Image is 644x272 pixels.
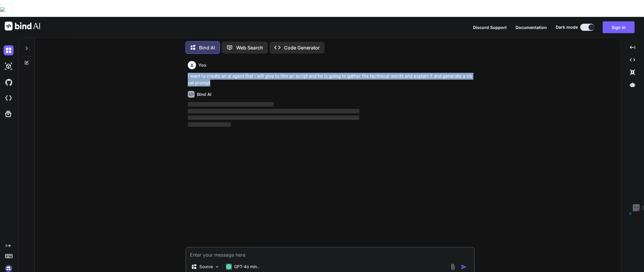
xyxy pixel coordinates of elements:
[199,44,215,51] p: Bind AI
[188,115,359,120] span: ‌
[236,44,263,51] p: Web Search
[461,264,467,270] img: icon
[4,61,14,71] img: darkAi-studio
[556,24,578,30] span: Dark mode
[234,264,259,270] p: GPT-4o min..
[226,264,232,270] img: GPT-4o mini
[197,91,211,97] h6: Bind AI
[188,122,231,127] span: ‌
[603,21,635,33] button: Sign in
[188,109,359,113] span: ‌
[4,77,14,87] img: githubDark
[188,102,273,107] span: ‌
[188,73,474,86] p: i want to create an ai agent that i will give to him an script and he is going to gather the tech...
[449,263,456,270] img: attachment
[4,45,14,55] img: darkChat
[516,24,547,30] button: Documentation
[215,264,220,269] img: Pick Models
[198,62,206,68] h6: You
[5,22,40,30] img: Bind AI
[473,24,507,30] button: Discord Support
[199,264,213,270] p: Source
[284,44,320,51] p: Code Generator
[4,93,14,103] img: cloudideIcon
